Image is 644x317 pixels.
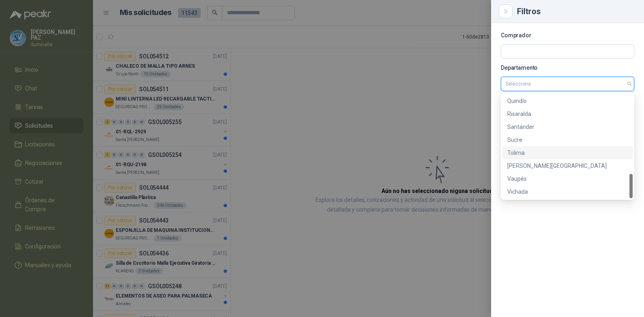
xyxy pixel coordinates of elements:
[501,65,634,70] p: Departamento
[507,109,628,118] div: Risaralda
[507,161,628,170] div: [PERSON_NAME][GEOGRAPHIC_DATA]
[507,96,628,105] div: Quindío
[507,135,628,144] div: Sucre
[502,146,633,159] div: Tolima
[502,94,633,107] div: Quindío
[507,174,628,183] div: Vaupés
[507,148,628,157] div: Tolima
[502,172,633,185] div: Vaupés
[502,133,633,146] div: Sucre
[507,187,628,196] div: Vichada
[507,122,628,131] div: Santander
[502,120,633,133] div: Santander
[502,107,633,120] div: Risaralda
[501,33,634,38] p: Comprador
[502,185,633,198] div: Vichada
[517,7,634,15] div: Filtros
[502,159,633,172] div: Valle del Cauca
[501,6,511,16] button: Close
